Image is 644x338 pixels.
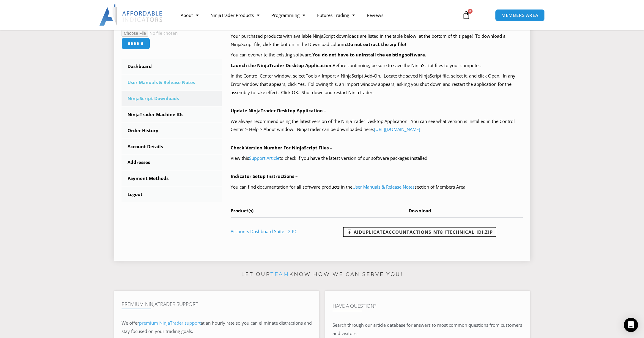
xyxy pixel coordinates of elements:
[122,187,222,202] a: Logout
[204,8,265,22] a: NinjaTrader Products
[501,13,538,18] span: MEMBERS AREA
[333,303,523,309] h4: Have A Question?
[333,321,523,338] p: Search through our article database for answers to most common questions from customers and visit...
[352,184,415,190] a: User Manuals & Release Notes
[231,62,333,68] b: Launch the NinjaTrader Desktop Application.
[122,155,222,170] a: Addresses
[99,4,163,26] img: LogoAI | Affordable Indicators – NinjaTrader
[122,171,222,186] a: Payment Methods
[409,208,431,214] span: Download
[231,108,326,113] b: Update NinjaTrader Desktop Application –
[122,320,312,334] span: at an hourly rate so you can eliminate distractions and stay focused on your trading goals.
[361,8,389,22] a: Reviews
[231,173,298,179] b: Indicator Setup Instructions –
[312,52,426,58] b: You do not have to uninstall the existing software.
[468,9,473,14] span: 0
[231,61,523,70] p: Before continuing, be sure to save the NinjaScript files to your computer.
[231,154,523,162] p: View this to check if you have the latest version of our software packages installed.
[139,320,201,326] a: premium NinjaTrader support
[122,59,222,202] nav: Account pages
[231,72,523,97] p: In the Control Center window, select Tools > Import > NinjaScript Add-On. Locate the saved NinjaS...
[231,32,523,49] p: Your purchased products with available NinjaScript downloads are listed in the table below, at th...
[175,8,455,22] nav: Menu
[122,123,222,138] a: Order History
[265,8,311,22] a: Programming
[231,51,523,59] p: You can overwrite the existing software.
[624,318,638,332] div: Open Intercom Messenger
[122,91,222,106] a: NinjaScript Downloads
[311,8,361,22] a: Futures Trading
[122,75,222,90] a: User Manuals & Release Notes
[122,59,222,74] a: Dashboard
[122,320,139,326] span: We offer
[231,228,297,234] a: Accounts Dashboard Suite - 2 PC
[347,41,406,47] b: Do not extract the zip file!
[374,126,420,132] a: [URL][DOMAIN_NAME]
[175,8,204,22] a: About
[122,107,222,122] a: NinjaTrader Machine IDs
[453,7,479,24] a: 0
[495,9,545,21] a: MEMBERS AREA
[231,183,523,191] p: You can find documentation for all software products in the section of Members Area.
[114,270,530,279] p: Let our know how we can serve you!
[231,208,253,214] span: Product(s)
[231,117,523,134] p: We always recommend using the latest version of the NinjaTrader Desktop Application. You can see ...
[231,145,332,151] b: Check Version Number For NinjaScript Files –
[122,139,222,154] a: Account Details
[122,301,312,307] h4: Premium NinjaTrader Support
[343,227,496,237] a: AIDuplicateAccountActions_NT8_[TECHNICAL_ID].zip
[249,155,279,161] a: Support Article
[270,271,289,277] a: team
